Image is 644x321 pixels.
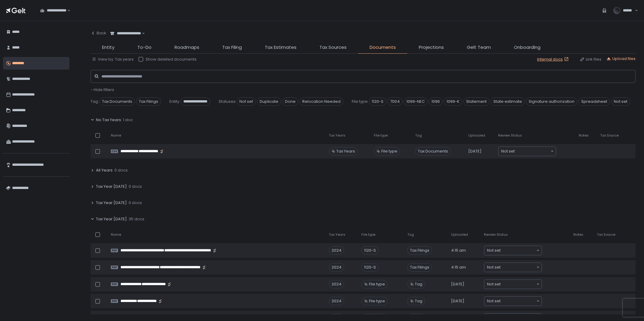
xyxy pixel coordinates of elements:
span: Notes [573,232,583,237]
span: 1120-S [369,97,386,106]
div: Search for option [484,263,542,272]
span: Not set [487,298,501,304]
button: Upload files [606,56,636,61]
span: File type [374,133,388,138]
div: 2024 [329,280,344,288]
span: Tax Documents [99,97,135,106]
span: 4:15 am [451,248,466,253]
span: Roadmaps [175,44,199,51]
div: Search for option [484,246,542,255]
span: Tax Filings [407,246,432,255]
span: Not set [487,247,501,253]
span: File type [369,282,385,287]
span: To-Do [137,44,152,51]
button: View by: Tax years [92,57,134,62]
span: Documents [370,44,396,51]
span: Tax Source [597,232,615,237]
span: Spreadsheet [578,97,610,106]
span: Tax Year [DATE] [96,200,127,206]
div: Search for option [484,297,542,306]
span: Tax Year [DATE] [96,184,127,189]
span: [DATE] [468,149,482,154]
input: Search for option [501,247,536,253]
div: Search for option [498,147,556,156]
span: Tag [91,99,98,104]
span: Tax Years [329,133,345,138]
span: Statement [463,97,489,106]
input: Search for option [501,264,536,270]
span: Tax Sources [319,44,347,51]
span: All Years [96,168,113,173]
span: Review Status [498,133,522,138]
div: 2024 [329,246,344,255]
span: 1099-K [444,97,462,106]
span: Tax Filings [407,263,432,272]
span: Entity [169,99,179,104]
span: Tax Estimates [265,44,296,51]
span: 1 doc [123,117,133,123]
span: Not set [611,97,630,106]
input: Search for option [501,298,536,304]
div: Search for option [106,27,145,40]
span: Tax Documents [415,147,451,156]
span: Tax Years [329,232,345,237]
span: File type [361,232,375,237]
div: 2024 [329,263,344,272]
span: 1096 [429,97,443,106]
span: Not set [487,281,501,287]
span: Done [282,97,298,106]
span: Statuses [219,99,235,104]
span: Tag [415,133,422,138]
span: Not set [501,148,515,154]
span: Not set [237,97,256,106]
span: [DATE] [451,298,464,304]
div: 1120-S [361,263,379,272]
span: File type [381,149,397,154]
span: Tag [415,282,422,287]
span: Tax Years [336,149,355,154]
a: Internal docs [537,57,570,62]
span: Tax Year [DATE] [96,216,127,222]
input: Search for option [515,148,550,154]
span: - Hide filters [91,87,114,93]
span: File type [369,298,385,304]
span: Uploaded [451,232,468,237]
span: Tag [415,298,422,304]
span: 4:15 am [451,265,466,270]
input: Search for option [501,281,536,287]
span: Not set [487,264,501,270]
span: 0 docs [129,200,142,206]
span: 7004 [387,97,402,106]
span: Onboarding [514,44,540,51]
span: State estimate [491,97,525,106]
span: File type [352,99,368,104]
div: Back [91,30,106,36]
span: Relocation Needed [300,97,343,106]
span: Tag [407,232,414,237]
span: Tax Filings [136,97,161,106]
span: Name [111,232,121,237]
button: Back [91,27,106,39]
span: 0 docs [114,168,128,173]
div: Search for option [36,4,70,17]
span: [DATE] [451,282,464,287]
span: 35 docs [129,216,144,222]
button: - Hide filters [91,87,114,93]
span: Review Status [484,232,508,237]
span: 0 docs [129,184,142,189]
button: Link files [580,57,601,62]
span: Tax Filing [222,44,242,51]
span: Projections [419,44,444,51]
div: 2024 [329,297,344,305]
span: Duplicate [257,97,281,106]
span: Name [111,133,121,138]
div: Search for option [484,280,542,289]
span: No Tax Years [96,117,121,123]
span: Signature authorization [526,97,577,106]
span: Tax Source [600,133,619,138]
